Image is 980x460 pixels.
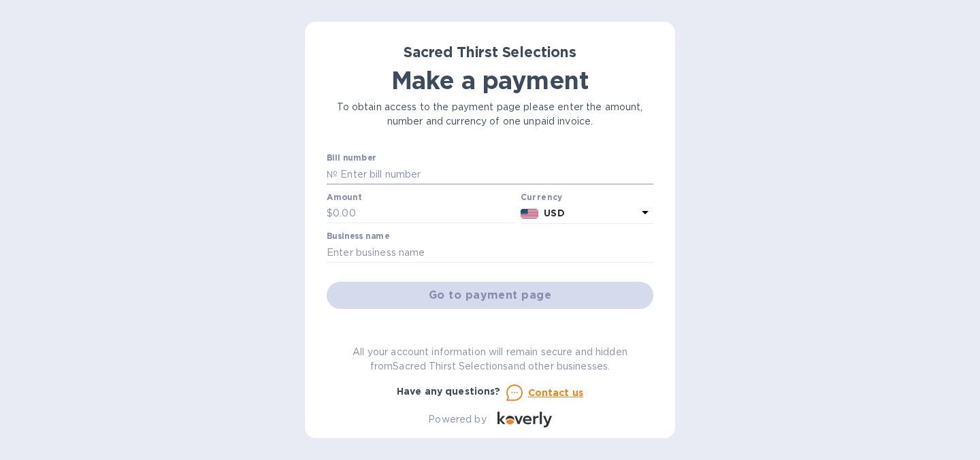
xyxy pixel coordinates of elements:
b: Currency [521,192,563,202]
label: Business name [327,233,389,241]
h1: Make a payment [327,66,653,95]
b: Sacred Thirst Selections [404,44,576,61]
input: 0.00 [333,203,515,224]
p: Powered by [428,412,486,427]
img: USD [521,209,539,218]
b: Have any questions? [397,386,501,397]
p: № [327,167,338,182]
p: All your account information will remain secure and hidden from Sacred Thirst Selections and othe... [327,345,653,374]
label: Bill number [327,154,376,163]
u: Contact us [528,387,584,398]
label: Amount [327,193,361,201]
input: Enter bill number [338,164,653,184]
b: USD [544,208,564,218]
p: $ [327,206,333,220]
p: To obtain access to the payment page please enter the amount, number and currency of one unpaid i... [327,100,653,129]
input: Enter business name [327,242,653,263]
